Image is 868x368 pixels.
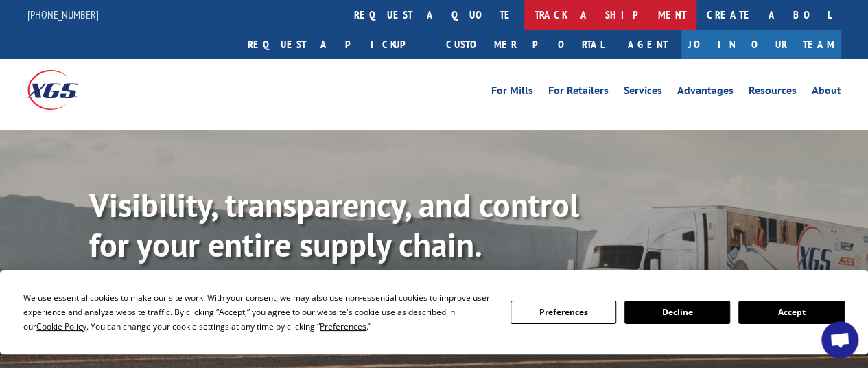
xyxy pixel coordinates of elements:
[237,30,436,59] a: Request a pickup
[320,321,366,332] span: Preferences
[491,85,533,100] a: For Mills
[749,85,797,100] a: Resources
[614,30,681,59] a: Agent
[548,85,609,100] a: For Retailers
[89,183,579,266] b: Visibility, transparency, and control for your entire supply chain.
[624,85,662,100] a: Services
[681,30,841,59] a: Join Our Team
[677,85,734,100] a: Advantages
[738,301,844,324] button: Accept
[624,301,730,324] button: Decline
[436,30,614,59] a: Customer Portal
[27,8,99,21] a: [PHONE_NUMBER]
[511,301,616,324] button: Preferences
[23,290,493,334] div: We use essential cookies to make our site work. With your consent, we may also use non-essential ...
[821,321,858,358] a: Open chat
[812,85,841,100] a: About
[36,321,86,332] span: Cookie Policy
